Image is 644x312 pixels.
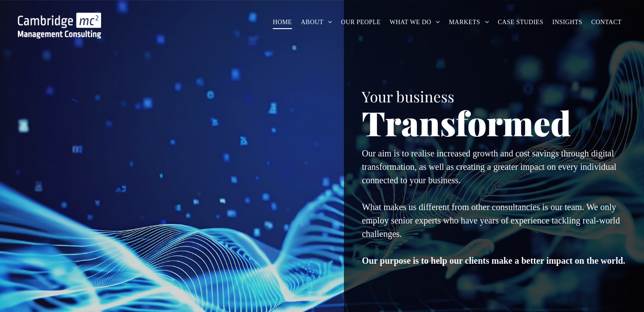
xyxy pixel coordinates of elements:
span: Our aim is to realise increased growth and cost savings through digital transformation, as well a... [362,148,616,185]
img: Go to Homepage [18,13,101,38]
a: OUR PEOPLE [337,15,386,29]
a: CONTACT [587,15,626,29]
a: ABOUT [297,15,337,29]
span: Your business [362,86,454,106]
a: WHAT WE DO [385,15,445,29]
strong: Our purpose is to help our clients make a better impact on the world. [362,256,625,266]
a: MARKETS [445,15,493,29]
span: Transformed [362,100,571,145]
span: What makes us different from other consultancies is our team. We only employ senior experts who h... [362,202,620,239]
a: HOME [268,15,297,29]
a: INSIGHTS [548,15,587,29]
a: CASE STUDIES [493,15,548,29]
